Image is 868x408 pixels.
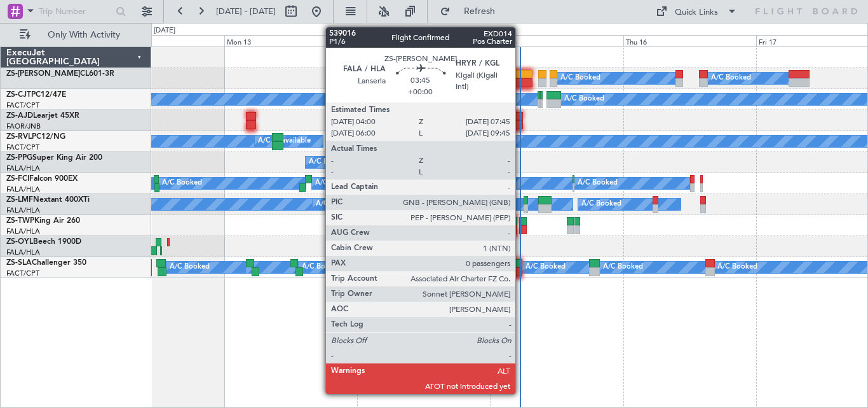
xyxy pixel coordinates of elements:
[717,258,757,277] div: A/C Booked
[422,195,462,214] div: A/C Booked
[6,259,86,267] a: ZS-SLAChallenger 350
[6,154,102,162] a: ZS-PPGSuper King Air 200
[434,1,510,22] button: Refresh
[315,174,355,193] div: A/C Booked
[6,70,80,78] span: ZS-[PERSON_NAME]
[6,175,78,183] a: ZS-FCIFalcon 900EX
[6,259,32,267] span: ZS-SLA
[6,227,40,236] a: FALA/HLA
[162,174,202,193] div: A/C Booked
[453,7,506,16] span: Refresh
[414,69,454,88] div: A/C Booked
[6,185,40,194] a: FALA/HLA
[302,258,342,277] div: A/C Booked
[6,91,31,99] span: ZS-CJT
[216,6,276,17] span: [DATE] - [DATE]
[526,258,566,277] div: A/C Booked
[429,132,469,151] div: A/C Booked
[675,6,718,19] div: Quick Links
[357,35,490,46] div: Tue 14
[6,154,32,162] span: ZS-PPG
[154,25,175,36] div: [DATE]
[456,174,496,193] div: A/C Booked
[6,91,66,99] a: ZS-CJTPC12/47E
[6,217,80,225] a: ZS-TWPKing Air 260
[6,217,34,225] span: ZS-TWP
[6,112,33,120] span: ZS-AJD
[560,69,600,88] div: A/C Booked
[6,206,40,215] a: FALA/HLA
[711,69,751,88] div: A/C Booked
[92,35,224,46] div: Sun 12
[6,238,81,246] a: ZS-OYLBeech 1900D
[6,133,65,141] a: ZS-RVLPC12/NG
[6,70,114,78] a: ZS-[PERSON_NAME]CL601-3R
[623,35,756,46] div: Thu 16
[564,90,604,109] div: A/C Booked
[6,248,40,257] a: FALA/HLA
[309,153,349,172] div: A/C Booked
[581,195,621,214] div: A/C Booked
[6,164,40,173] a: FALA/HLA
[224,35,357,46] div: Mon 13
[33,31,134,39] span: Only With Activity
[6,133,32,141] span: ZS-RVL
[578,174,618,193] div: A/C Booked
[316,195,356,214] div: A/C Booked
[258,132,311,151] div: A/C Unavailable
[6,196,33,204] span: ZS-LMF
[649,1,743,22] button: Quick Links
[170,258,210,277] div: A/C Booked
[490,35,623,46] div: Wed 15
[6,143,39,152] a: FACT/CPT
[6,196,90,204] a: ZS-LMFNextant 400XTi
[14,25,138,45] button: Only With Activity
[6,238,33,246] span: ZS-OYL
[6,269,39,278] a: FACT/CPT
[603,258,643,277] div: A/C Booked
[6,101,39,110] a: FACT/CPT
[6,122,41,131] a: FAOR/JNB
[6,112,79,120] a: ZS-AJDLearjet 45XR
[39,2,112,21] input: Trip Number
[6,175,29,183] span: ZS-FCI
